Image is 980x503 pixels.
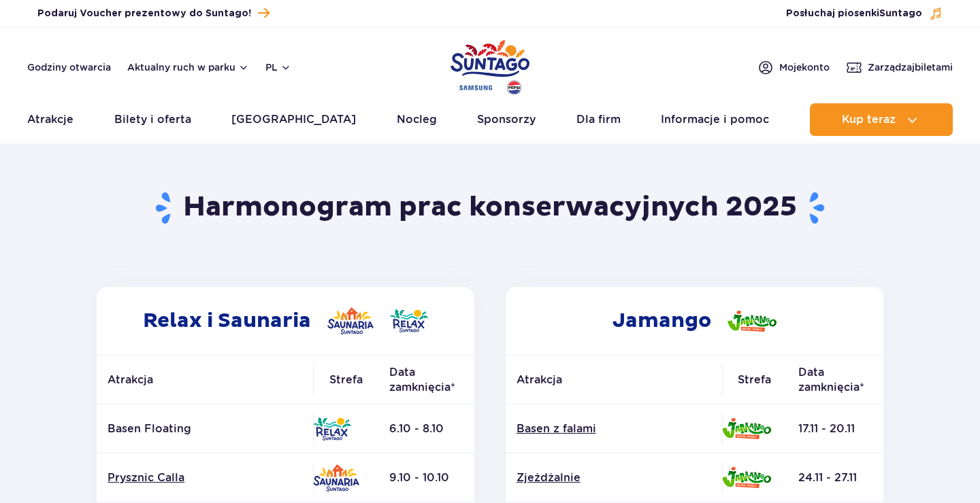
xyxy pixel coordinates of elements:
img: Relax [313,417,351,440]
th: Atrakcja [97,355,313,404]
h2: Jamango [506,287,883,355]
th: Data zamknięcia* [787,355,883,404]
td: 6.10 - 8.10 [378,404,474,453]
a: Mojekonto [757,59,830,75]
a: Dla firm [576,103,621,136]
span: Suntago [879,9,922,18]
button: pl [265,60,291,74]
td: 17.11 - 20.11 [787,404,883,453]
img: Jamango [728,311,777,332]
a: Sponsorzy [477,103,536,136]
span: Zarządzaj biletami [868,60,953,74]
a: Park of Poland [451,34,529,97]
span: Kup teraz [842,114,896,126]
img: Jamango [722,418,771,439]
a: Zjeżdżalnie [517,470,711,485]
th: Atrakcja [506,355,722,404]
a: Godziny otwarcia [27,60,111,74]
a: Prysznic Calla [108,470,302,485]
span: Podaruj Voucher prezentowy do Suntago! [37,7,251,20]
a: Zarządzajbiletami [846,59,953,75]
p: Basen Floating [108,421,302,436]
img: Saunaria [327,307,374,334]
a: [GEOGRAPHIC_DATA] [231,103,356,136]
th: Strefa [722,355,787,404]
th: Strefa [313,355,378,404]
img: Relax [390,309,428,332]
span: Moje konto [779,60,830,74]
a: Nocleg [397,103,437,136]
h2: Relax i Saunaria [97,287,474,355]
span: Posłuchaj piosenki [786,7,922,20]
a: Podaruj Voucher prezentowy do Suntago! [37,4,269,22]
th: Data zamknięcia* [378,355,474,404]
td: 24.11 - 27.11 [787,453,883,502]
button: Posłuchaj piosenkiSuntago [786,7,943,20]
img: Saunaria [313,464,359,491]
td: 9.10 - 10.10 [378,453,474,502]
a: Informacje i pomoc [661,103,769,136]
a: Basen z falami [517,421,711,436]
button: Kup teraz [810,103,953,136]
h1: Harmonogram prac konserwacyjnych 2025 [92,190,889,226]
a: Atrakcje [27,103,73,136]
button: Aktualny ruch w parku [127,62,249,73]
img: Jamango [722,467,771,488]
a: Bilety i oferta [114,103,191,136]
